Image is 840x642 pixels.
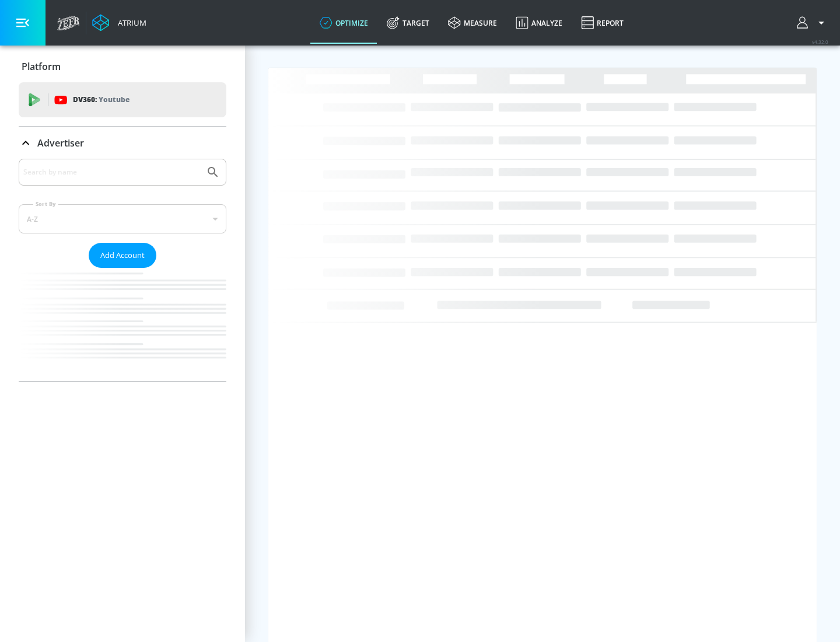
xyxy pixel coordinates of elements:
[37,137,84,149] p: Advertiser
[572,2,633,44] a: Report
[113,18,146,28] div: Atrium
[89,243,156,268] button: Add Account
[439,2,506,44] a: measure
[377,2,439,44] a: Target
[19,204,226,233] div: A-Z
[19,268,226,381] nav: list of Advertiser
[22,60,61,73] p: Platform
[92,14,146,32] a: Atrium
[506,2,572,44] a: Analyze
[310,2,377,44] a: optimize
[19,127,226,159] div: Advertiser
[19,82,226,117] div: DV360: Youtube
[73,93,129,106] p: DV360:
[23,165,200,180] input: Search by name
[19,159,226,381] div: Advertiser
[812,39,828,45] span: v 4.32.0
[19,50,226,83] div: Platform
[100,249,145,262] span: Add Account
[99,93,129,106] p: Youtube
[33,200,58,208] label: Sort By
